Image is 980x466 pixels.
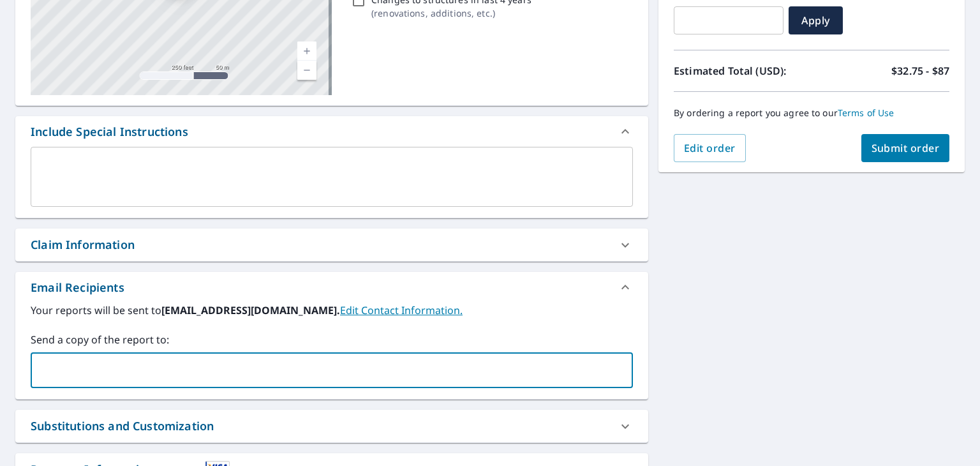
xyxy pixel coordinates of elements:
div: Include Special Instructions [31,123,188,140]
span: Submit order [872,141,940,155]
div: Substitutions and Customization [15,410,648,442]
p: $32.75 - $87 [891,63,949,79]
label: Your reports will be sent to [31,303,633,318]
a: EditContactInfo [340,303,463,317]
div: Substitutions and Customization [31,417,214,435]
div: Include Special Instructions [15,116,648,147]
button: Submit order [861,134,950,162]
label: Send a copy of the report to: [31,332,633,347]
a: Current Level 17, Zoom In [297,41,316,61]
p: By ordering a report you agree to our [674,107,949,119]
a: Current Level 17, Zoom Out [297,61,316,80]
div: Email Recipients [31,279,124,296]
div: Claim Information [31,236,135,253]
p: Estimated Total (USD): [674,63,812,79]
a: Terms of Use [838,107,895,119]
span: Edit order [684,141,736,155]
b: [EMAIL_ADDRESS][DOMAIN_NAME]. [161,303,340,317]
button: Apply [789,6,843,34]
div: Email Recipients [15,272,648,303]
span: Apply [799,13,833,27]
p: ( renovations, additions, etc. ) [371,6,531,20]
div: Claim Information [15,229,648,261]
button: Edit order [674,134,746,162]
